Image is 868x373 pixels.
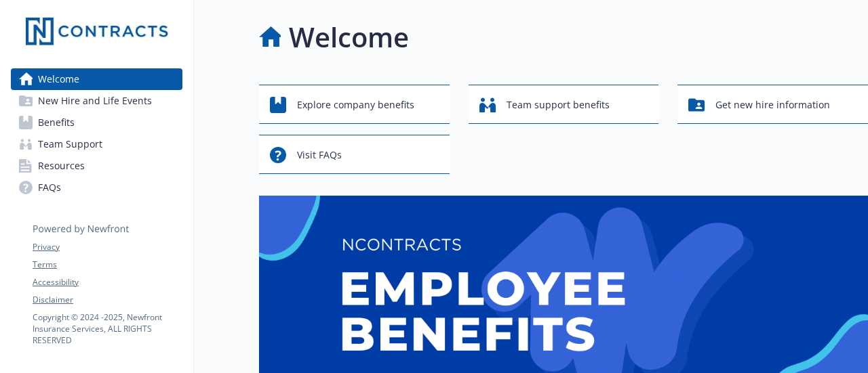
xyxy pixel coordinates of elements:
[11,177,182,198] a: FAQs
[11,112,182,133] a: Benefits
[33,241,182,253] a: Privacy
[38,155,85,177] span: Resources
[33,311,182,346] p: Copyright © 2024 - 2025 , Newfront Insurance Services, ALL RIGHTS RESERVED
[38,68,79,90] span: Welcome
[11,155,182,177] a: Resources
[33,276,182,288] a: Accessibility
[469,85,659,124] button: Team support benefits
[289,17,409,58] h1: Welcome
[11,90,182,112] a: New Hire and Life Events
[33,259,182,271] a: Terms
[677,85,868,124] button: Get new hire information
[507,92,610,118] span: Team support benefits
[11,133,182,155] a: Team Support
[715,92,830,118] span: Get new hire information
[38,177,61,198] span: FAQs
[11,68,182,90] a: Welcome
[259,135,450,174] button: Visit FAQs
[297,92,414,118] span: Explore company benefits
[33,294,182,306] a: Disclaimer
[259,85,450,124] button: Explore company benefits
[297,142,342,168] span: Visit FAQs
[38,133,102,155] span: Team Support
[38,112,75,133] span: Benefits
[38,90,152,112] span: New Hire and Life Events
